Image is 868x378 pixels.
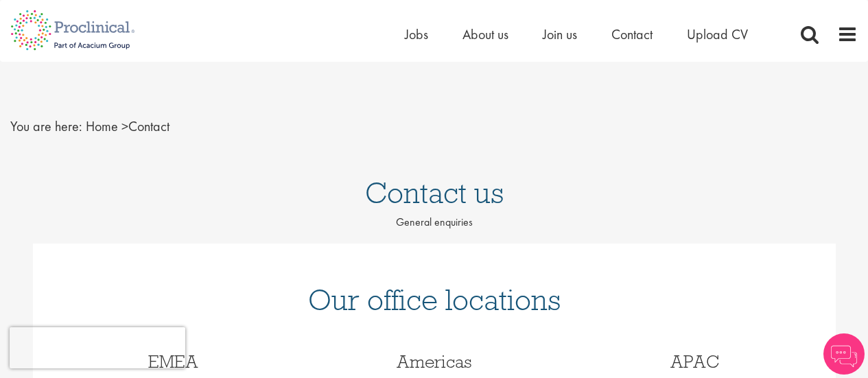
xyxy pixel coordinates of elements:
a: Upload CV [687,25,748,43]
span: You are here: [10,117,82,135]
a: Jobs [405,25,428,43]
h1: Our office locations [54,285,815,315]
span: > [121,117,128,135]
span: Contact [86,117,169,135]
a: Contact [611,25,653,43]
img: Chatbot [823,333,865,375]
h3: EMEA [54,353,294,370]
h3: APAC [575,353,815,370]
a: breadcrumb link to Home [86,117,118,135]
a: About us [462,25,508,43]
iframe: reCAPTCHA [10,327,185,368]
h3: Americas [314,353,554,370]
a: Join us [543,25,577,43]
